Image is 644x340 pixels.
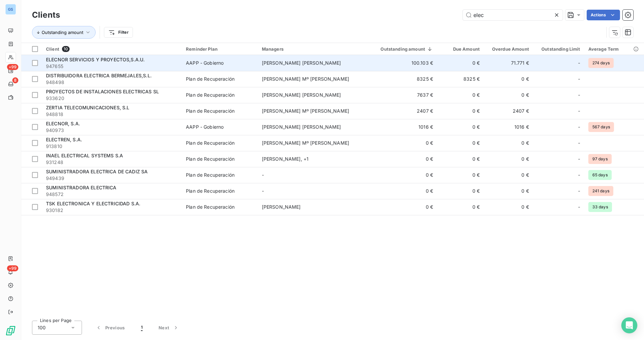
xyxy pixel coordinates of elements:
[437,135,484,151] td: 0 €
[362,119,437,135] td: 1016 €
[141,324,143,331] span: 1
[46,46,59,52] span: Client
[5,4,16,15] div: GS
[588,170,612,180] span: 65 days
[437,183,484,199] td: 0 €
[32,26,96,39] button: Outstanding amount
[186,92,235,98] div: Plan de Recuperación
[587,10,620,20] button: Actions
[578,108,580,114] span: -
[362,167,437,183] td: 0 €
[578,92,580,98] span: -
[362,151,437,167] td: 0 €
[437,167,484,183] td: 0 €
[362,87,437,103] td: 7637 €
[463,10,563,20] input: Search
[437,71,484,87] td: 8325 €
[151,321,187,335] button: Next
[262,188,264,194] span: -
[32,9,60,21] h3: Clients
[262,92,341,98] span: [PERSON_NAME] [PERSON_NAME]
[362,183,437,199] td: 0 €
[262,108,349,114] span: [PERSON_NAME] Mº [PERSON_NAME]
[484,183,533,199] td: 0 €
[621,317,637,333] div: Open Intercom Messenger
[46,63,178,70] span: 947655
[186,172,235,178] div: Plan de Recuperación
[437,119,484,135] td: 0 €
[7,265,18,271] span: +99
[133,321,151,335] button: 1
[578,156,580,162] span: -
[38,324,46,331] span: 100
[588,122,614,132] span: 567 days
[262,76,349,82] span: [PERSON_NAME] Mº [PERSON_NAME]
[186,124,224,130] div: AAPP - Gobierno
[484,119,533,135] td: 1016 €
[578,76,580,82] span: -
[537,46,580,52] div: Outstanding Limit
[46,175,178,182] span: 949439
[484,71,533,87] td: 0 €
[46,191,178,198] span: 948572
[46,73,152,78] span: DISTRIBUIDORA ELECTRICA BERMEJALES,S.L.
[262,124,341,130] span: [PERSON_NAME] [PERSON_NAME]
[262,204,301,210] span: [PERSON_NAME]
[484,135,533,151] td: 0 €
[46,121,80,126] span: ELECNOR, S.A.
[186,140,235,146] div: Plan de Recuperación
[62,46,70,52] span: 10
[366,46,433,52] div: Outstanding amount
[588,202,612,212] span: 33 days
[186,60,224,66] div: AAPP - Gobierno
[578,60,580,66] span: -
[362,199,437,215] td: 0 €
[578,140,580,146] span: -
[588,46,640,52] div: Average Term
[186,108,235,114] div: Plan de Recuperación
[262,46,358,52] div: Managers
[488,46,529,52] div: Overdue Amount
[46,185,117,190] span: SUMINISTRADORA ELECTRICA
[437,199,484,215] td: 0 €
[262,60,341,66] span: [PERSON_NAME] [PERSON_NAME]
[12,77,18,83] span: 8
[362,103,437,119] td: 2407 €
[484,87,533,103] td: 0 €
[186,46,254,52] div: Reminder Plan
[484,151,533,167] td: 0 €
[437,55,484,71] td: 0 €
[186,204,235,210] div: Plan de Recuperación
[186,76,235,82] div: Plan de Recuperación
[578,188,580,194] span: -
[437,87,484,103] td: 0 €
[588,58,614,68] span: 274 days
[484,55,533,71] td: 71.771 €
[46,127,178,134] span: 940973
[46,95,178,102] span: 933620
[186,188,235,194] div: Plan de Recuperación
[5,325,16,336] img: Logo LeanPay
[484,199,533,215] td: 0 €
[362,55,437,71] td: 100.103 €
[484,103,533,119] td: 2407 €
[362,71,437,87] td: 8325 €
[262,156,358,162] div: [PERSON_NAME] , + 1
[7,64,18,70] span: +99
[46,137,82,142] span: ELECTREN, S.A.
[46,207,178,214] span: 930182
[588,154,612,164] span: 97 days
[578,172,580,178] span: -
[46,143,178,150] span: 913810
[437,151,484,167] td: 0 €
[46,105,130,110] span: ZERTIA TELECOMUNICACIONES, S.L
[46,79,178,86] span: 948498
[46,169,148,174] span: SUMINISTRADORA ELECTRICA DE CADIZ SA
[46,89,159,94] span: PROYECTOS DE INSTALACIONES ELECTRICAS SL
[46,159,178,166] span: 931248
[46,111,178,118] span: 948818
[262,140,349,146] span: [PERSON_NAME] Mº [PERSON_NAME]
[588,186,613,196] span: 241 days
[578,204,580,210] span: -
[46,153,123,158] span: INAEL ELECTRICAL SYSTEMS S.A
